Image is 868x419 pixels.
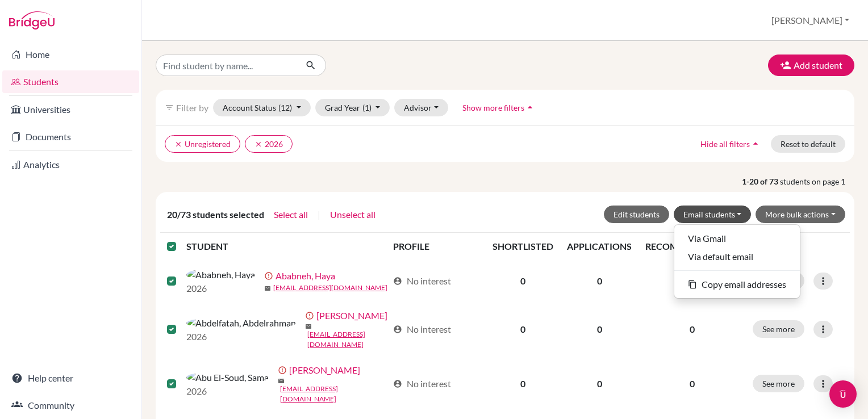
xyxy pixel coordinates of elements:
[273,207,308,222] button: Select all
[254,140,262,148] i: clear
[167,208,264,221] span: 20/73 students selected
[753,375,804,392] button: See more
[278,378,285,384] span: mail
[305,311,316,320] span: error_outline
[186,371,269,384] img: Abu El-Soud, Sama
[264,285,271,292] span: mail
[2,70,139,93] a: Students
[462,103,524,112] span: Show more filters
[453,99,545,116] button: Show more filtersarrow_drop_up
[2,153,139,176] a: Analytics
[186,316,296,330] img: Abdelfatah, Abdelrahman
[186,384,269,398] p: 2026
[753,320,804,338] button: See more
[289,363,360,377] a: [PERSON_NAME]
[2,367,139,389] a: Help center
[756,206,845,223] button: More bulk actions
[280,384,388,404] a: [EMAIL_ADDRESS][DOMAIN_NAME]
[393,276,402,286] span: account_circle
[393,379,402,388] span: account_circle
[393,325,402,334] span: account_circle
[691,135,771,153] button: Hide all filtersarrow_drop_up
[768,55,854,76] button: Add student
[2,125,139,148] a: Documents
[486,233,560,260] th: SHORTLISTED
[700,139,750,149] span: Hide all filters
[186,330,296,343] p: 2026
[174,140,182,148] i: clear
[560,233,639,260] th: APPLICATIONS
[329,207,376,222] button: Unselect all
[393,322,451,336] div: No interest
[829,380,857,408] div: Open Intercom Messenger
[674,206,752,223] button: Email students
[156,55,297,76] input: Find student by name...
[742,175,780,187] strong: 1-20 of 73
[560,302,639,357] td: 0
[264,271,276,280] span: error_outline
[780,175,854,187] span: students on page 1
[393,274,451,288] div: No interest
[674,275,800,294] button: content_copyCopy email addresses
[645,377,739,391] p: 0
[186,268,255,282] img: Ababneh, Haya
[318,208,320,221] span: |
[315,99,390,116] button: Grad Year(1)
[273,283,387,293] a: [EMAIL_ADDRESS][DOMAIN_NAME]
[486,260,560,302] td: 0
[524,102,536,113] i: arrow_drop_up
[486,302,560,357] td: 0
[560,260,639,302] td: 0
[362,103,372,112] span: (1)
[688,280,697,289] i: content_copy
[604,206,669,223] button: Edit students
[393,377,451,391] div: No interest
[165,135,240,153] button: clearUnregistered
[186,233,386,260] th: STUDENT
[9,11,55,30] img: Bridge-U
[560,357,639,411] td: 0
[386,233,486,260] th: PROFILE
[394,99,448,116] button: Advisor
[486,357,560,411] td: 0
[771,135,845,153] button: Reset to default
[307,329,388,350] a: [EMAIL_ADDRESS][DOMAIN_NAME]
[276,269,335,283] a: Ababneh, Haya
[766,10,854,31] button: [PERSON_NAME]
[639,233,746,260] th: RECOMMENDATIONS
[2,98,139,121] a: Universities
[674,248,800,266] button: Via default email
[245,135,293,153] button: clear2026
[2,394,139,417] a: Community
[316,309,387,322] a: [PERSON_NAME]
[165,103,174,112] i: filter_list
[750,138,761,149] i: arrow_drop_up
[674,224,800,299] ul: Email students
[278,366,289,375] span: error_outline
[305,323,312,330] span: mail
[176,102,208,113] span: Filter by
[186,282,255,295] p: 2026
[213,99,311,116] button: Account Status(12)
[674,229,800,248] button: Via Gmail
[645,322,739,336] p: 0
[2,43,139,66] a: Home
[645,274,739,288] p: 0
[278,103,292,112] span: (12)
